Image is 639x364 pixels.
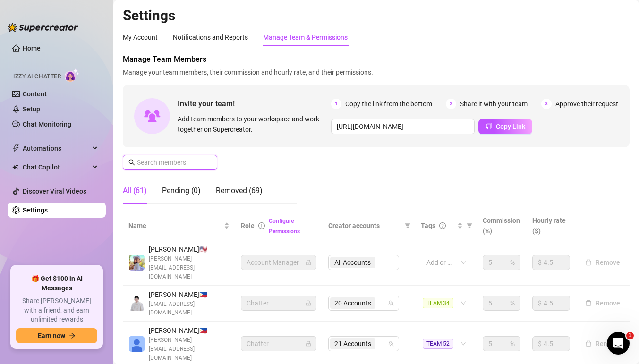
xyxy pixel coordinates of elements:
[626,332,634,339] span: 1
[269,218,300,235] a: Configure Permissions
[541,99,552,109] span: 3
[149,325,230,336] span: [PERSON_NAME] 🇵🇭
[527,212,576,240] th: Hourly rate ($)
[241,222,255,229] span: Role
[247,296,311,310] span: Chatter
[328,220,401,231] span: Creator accounts
[123,7,630,25] h2: Settings
[16,274,97,293] span: 🎁 Get $100 in AI Messages
[23,206,48,214] a: Settings
[555,99,618,109] span: Approve their request
[178,114,327,135] span: Add team members to your workspace and work together on Supercreator.
[149,336,230,363] span: [PERSON_NAME][EMAIL_ADDRESS][DOMAIN_NAME]
[137,157,204,168] input: Search members
[149,244,230,254] span: [PERSON_NAME] 🇺🇸
[247,255,311,270] span: Account Manager
[123,212,235,240] th: Name
[69,332,76,339] span: arrow-right
[478,119,532,134] button: Copy Link
[460,99,528,109] span: Share it with your team
[423,339,453,349] span: TEAM 52
[23,160,90,175] span: Chat Copilot
[423,298,453,308] span: TEAM 34
[421,220,435,231] span: Tags
[334,298,371,308] span: 20 Accounts
[13,72,61,81] span: Izzy AI Chatter
[23,187,86,195] a: Discover Viral Videos
[477,212,526,240] th: Commission (%)
[173,32,248,42] div: Notifications and Reports
[581,338,624,349] button: Remove
[496,123,525,130] span: Copy Link
[23,141,90,156] span: Automations
[216,185,263,196] div: Removed (69)
[345,99,432,109] span: Copy the link from the bottom
[123,185,147,196] div: All (61)
[439,222,446,229] span: question-circle
[581,297,624,309] button: Remove
[16,296,97,324] span: Share [PERSON_NAME] with a friend, and earn unlimited rewards
[306,300,311,306] span: lock
[23,44,41,52] a: Home
[403,219,412,233] span: filter
[388,300,394,306] span: team
[12,144,20,152] span: thunderbolt
[258,222,265,229] span: info-circle
[23,105,40,113] a: Setup
[38,332,65,339] span: Earn now
[178,98,331,110] span: Invite your team!
[149,254,230,281] span: [PERSON_NAME][EMAIL_ADDRESS][DOMAIN_NAME]
[467,223,472,229] span: filter
[388,341,394,347] span: team
[334,339,371,349] span: 21 Accounts
[263,32,348,42] div: Manage Team & Permissions
[149,289,230,300] span: [PERSON_NAME] 🇵🇭
[330,297,375,309] span: 20 Accounts
[149,300,230,318] span: [EMAIL_ADDRESS][DOMAIN_NAME]
[128,220,222,231] span: Name
[23,120,71,128] a: Chat Monitoring
[446,99,456,109] span: 2
[129,336,145,352] img: Katrina Mendiola
[129,296,145,311] img: Paul Andrei Casupanan
[306,260,311,265] span: lock
[128,159,135,166] span: search
[123,32,158,42] div: My Account
[306,341,311,347] span: lock
[331,99,341,109] span: 1
[581,257,624,268] button: Remove
[247,337,311,351] span: Chatter
[129,255,145,271] img: Evan Gillis
[8,23,78,32] img: logo-BBDzfeDw.svg
[486,123,492,129] span: copy
[23,90,47,98] a: Content
[16,328,97,343] button: Earn nowarrow-right
[65,68,79,82] img: AI Chatter
[330,338,375,349] span: 21 Accounts
[607,332,630,355] iframe: Intercom live chat
[162,185,201,196] div: Pending (0)
[12,164,18,170] img: Chat Copilot
[405,223,410,229] span: filter
[123,54,630,65] span: Manage Team Members
[123,67,630,77] span: Manage your team members, their commission and hourly rate, and their permissions.
[465,219,474,233] span: filter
